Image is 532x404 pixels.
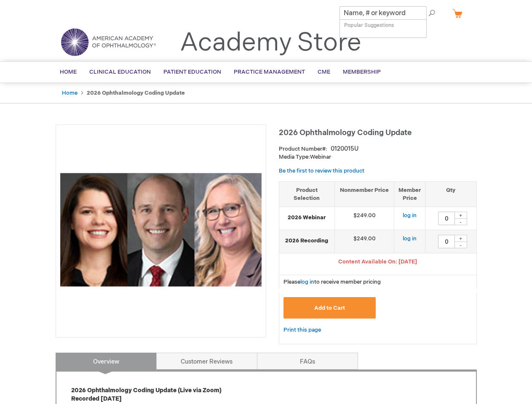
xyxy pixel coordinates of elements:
span: Search [407,4,439,21]
span: Membership [343,69,381,75]
span: Clinical Education [89,69,151,75]
th: Nonmember Price [335,181,394,207]
strong: Media Type: [279,154,310,160]
input: Name, # or keyword [340,6,427,20]
th: Member Price [394,181,425,207]
div: - [454,242,467,248]
div: + [454,235,467,242]
img: 2026 Ophthalmology Coding Update [60,129,262,330]
a: Home [62,90,78,96]
span: Please to receive member pricing [283,279,381,285]
strong: Product Number [279,146,327,152]
strong: 2026 Recording [283,237,331,245]
td: $249.00 [335,207,394,230]
button: Add to Cart [283,297,376,319]
td: $249.00 [335,230,394,253]
span: 2026 Ophthalmology Coding Update [279,128,412,137]
div: 0120015U [331,145,358,153]
span: CME [318,69,330,75]
p: Webinar [279,153,477,161]
a: Customer Reviews [156,353,257,369]
div: + [454,212,467,219]
div: - [454,218,467,225]
th: Qty [425,181,476,207]
a: log in [403,212,417,219]
a: log in [300,279,314,285]
a: Academy Store [180,28,361,58]
a: Overview [56,353,157,369]
a: log in [403,235,417,242]
input: Qty [438,212,455,225]
a: FAQs [257,353,358,369]
input: Qty [438,235,455,248]
strong: 2026 Webinar [283,214,331,222]
a: Be the first to review this product [279,167,364,174]
a: Print this page [283,325,321,335]
span: Patient Education [163,69,221,75]
span: Practice Management [234,69,305,75]
span: Popular Suggestions [344,22,394,29]
span: Home [60,69,77,75]
span: Add to Cart [314,305,345,311]
strong: 2026 Ophthalmology Coding Update [87,90,185,96]
th: Product Selection [279,181,335,207]
span: Content Available On: [DATE] [338,258,417,265]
